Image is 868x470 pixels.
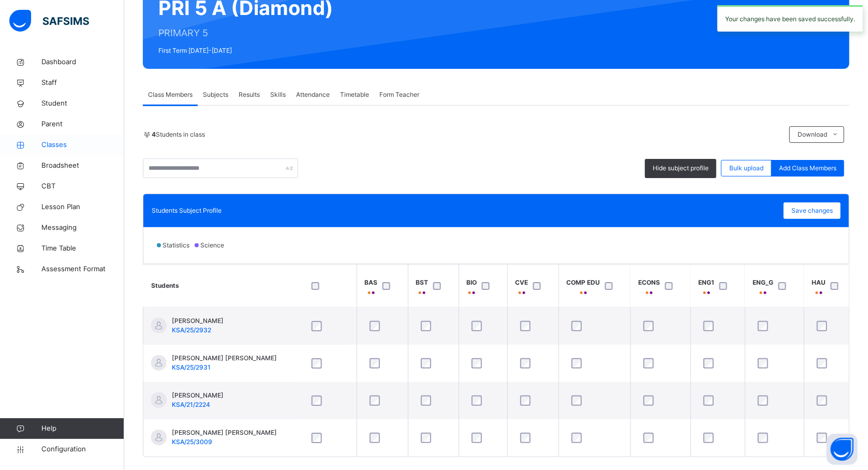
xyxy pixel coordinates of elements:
span: Results [239,90,260,99]
span: Help [41,423,124,434]
span: BAS [365,278,378,287]
span: KSA/21/2224 [172,401,210,408]
span: Form Teacher [379,90,419,99]
span: Science [200,241,224,249]
span: Students Subject Profile [152,207,222,214]
th: Students [143,265,299,307]
span: ENG_G [753,278,774,287]
span: Messaging [41,223,124,233]
span: CBT [41,181,124,192]
span: Staff [41,78,124,88]
span: Statistics [163,241,189,249]
span: [PERSON_NAME] [172,316,224,326]
span: Timetable [340,90,369,99]
span: ENG1 [699,278,715,287]
span: Time Table [41,243,124,254]
span: BST [416,278,429,287]
span: BIO [467,278,477,287]
span: Broadsheet [41,160,124,171]
span: Classes [41,140,124,150]
span: Subjects [203,90,228,99]
span: Class Members [148,90,193,99]
b: 4 [152,130,156,138]
span: KSA/25/2931 [172,363,211,371]
img: safsims [9,10,89,32]
span: Download [798,130,827,139]
span: CVE [516,278,528,287]
span: Add Class Members [779,164,836,173]
span: Hide subject profile [653,164,709,173]
span: Skills [270,90,286,99]
span: KSA/25/3009 [172,438,212,446]
span: Save changes [791,206,833,215]
span: [PERSON_NAME] [172,391,224,400]
span: [PERSON_NAME] [PERSON_NAME] [172,354,277,363]
span: Dashboard [41,57,124,67]
span: Assessment Format [41,264,124,274]
button: Open asap [827,434,858,465]
span: KSA/25/2932 [172,326,211,334]
span: Configuration [41,444,124,454]
span: HAU [812,278,826,287]
span: Parent [41,119,124,129]
span: Students in class [152,130,205,139]
span: Bulk upload [729,164,763,173]
span: Lesson Plan [41,202,124,212]
span: COMP EDU [567,278,600,287]
span: Attendance [296,90,330,99]
span: Student [41,98,124,109]
span: ECONS [639,278,660,287]
div: Your changes have been saved successfully. [717,5,863,32]
span: [PERSON_NAME] [PERSON_NAME] [172,428,277,437]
